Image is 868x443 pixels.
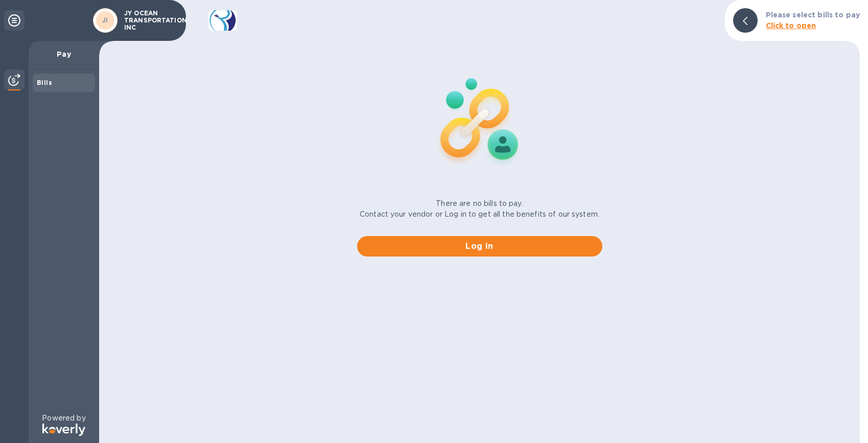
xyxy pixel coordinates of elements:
[365,240,594,252] span: Log in
[124,10,175,31] p: JY OCEAN TRANSPORTATION INC
[42,424,85,436] img: Logo
[357,236,602,257] button: Log in
[37,79,52,86] b: Bills
[42,413,85,424] p: Powered by
[766,21,816,30] b: Click to open
[102,16,108,24] b: JI
[766,11,860,19] b: Please select bills to pay
[37,49,91,59] p: Pay
[360,198,599,220] p: There are no bills to pay. Contact your vendor or Log in to get all the benefits of our system.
